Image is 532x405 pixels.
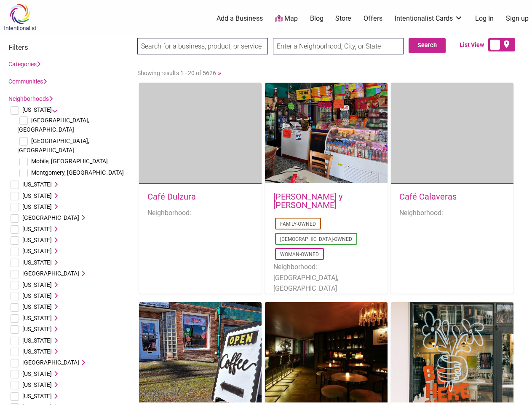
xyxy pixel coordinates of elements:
a: Offers [364,14,382,23]
span: [US_STATE] [22,292,52,299]
a: Map [275,14,298,24]
li: Neighborhood: [399,208,505,219]
a: Sign up [506,14,529,23]
a: Intentionalist Cards [395,14,463,23]
button: Search [409,38,446,53]
span: [US_STATE] [22,248,52,254]
span: [US_STATE] [22,192,52,199]
span: Montgomery, [GEOGRAPHIC_DATA] [31,169,124,176]
span: [US_STATE] [22,370,52,377]
span: [US_STATE] [22,337,52,344]
span: [GEOGRAPHIC_DATA], [GEOGRAPHIC_DATA] [17,117,89,133]
a: Log In [475,14,494,23]
span: [US_STATE] [22,226,52,232]
span: Mobile, [GEOGRAPHIC_DATA] [31,158,108,165]
a: Store [335,14,351,23]
a: [PERSON_NAME] y [PERSON_NAME] [273,192,342,210]
li: Neighborhood: [147,208,253,219]
a: Blog [310,14,323,23]
a: Communities [8,78,47,85]
a: Categories [8,61,40,67]
span: [GEOGRAPHIC_DATA] [22,359,79,366]
span: [US_STATE] [22,315,52,321]
span: List View [460,40,488,49]
span: [US_STATE] [22,181,52,188]
a: Café Dulzura [147,192,196,202]
li: Neighborhood: [GEOGRAPHIC_DATA], [GEOGRAPHIC_DATA] [273,262,379,294]
span: [US_STATE] [22,303,52,310]
a: Family-Owned [280,221,316,227]
span: [GEOGRAPHIC_DATA] [22,214,79,221]
span: [US_STATE] [22,381,52,388]
span: [GEOGRAPHIC_DATA] [22,270,79,277]
span: [GEOGRAPHIC_DATA], [GEOGRAPHIC_DATA] [17,138,89,154]
input: Search for a business, product, or service [137,38,268,54]
span: Showing results 1 - 20 of 5626 [137,70,216,76]
a: Add a Business [217,14,263,23]
span: [US_STATE] [22,348,52,355]
span: [US_STATE] [22,326,52,332]
a: Café Calaveras [399,192,457,202]
span: [US_STATE] [22,281,52,288]
a: Neighborhoods [8,95,53,102]
input: Enter a Neighborhood, City, or State [273,38,404,54]
span: [US_STATE] [22,393,52,400]
a: [DEMOGRAPHIC_DATA]-Owned [280,236,352,242]
span: [US_STATE] [22,203,52,210]
a: Woman-Owned [280,251,319,257]
a: » [218,68,221,77]
span: [US_STATE] [22,106,52,113]
span: [US_STATE] [22,237,52,243]
span: [US_STATE] [22,259,52,266]
h3: Filters [8,43,129,51]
